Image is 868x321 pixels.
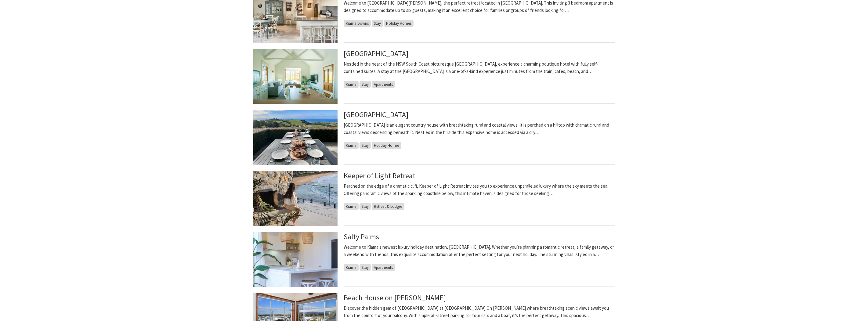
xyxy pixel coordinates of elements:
span: Holiday Homes [372,142,401,149]
span: Stay [360,203,371,210]
a: [GEOGRAPHIC_DATA] [344,49,408,58]
img: Beautiful Gourmet Kitchen to entertain & enjoy [253,232,338,287]
span: Stay [372,20,383,27]
a: Salty Palms [344,232,379,241]
span: Kiama [344,81,359,88]
p: Welcome to Kiama’s newest luxury holiday destination, [GEOGRAPHIC_DATA]. Whether you’re planning ... [344,243,615,258]
span: Kiama [344,142,359,149]
a: Beach House on [PERSON_NAME] [344,293,446,302]
p: Discover the hidden gem of [GEOGRAPHIC_DATA] at [GEOGRAPHIC_DATA] On [PERSON_NAME] where breathta... [344,305,615,319]
p: Nestled in the heart of the NSW South Coast picturesque [GEOGRAPHIC_DATA], experience a charming ... [344,60,615,75]
span: Kiama Downs [344,20,371,27]
span: Kiama [344,203,359,210]
span: Apartments [372,264,395,271]
span: Apartments [372,81,395,88]
p: Perched on the edge of a dramatic cliff, Keeper of Light Retreat invites you to experience unpara... [344,182,615,197]
span: Stay [360,142,371,149]
p: [GEOGRAPHIC_DATA] is an elegant country house with breathtaking rural and coastal views. It is pe... [344,121,615,136]
span: Retreat & Lodges [372,203,404,210]
span: Holiday Homes [384,20,414,27]
span: Stay [360,81,371,88]
a: [GEOGRAPHIC_DATA] [344,110,408,119]
img: lunch with a view [253,110,338,165]
img: Keeper of Light Retreat photo of the balcony [253,171,338,226]
span: Stay [360,264,371,271]
span: Kiama [344,264,359,271]
a: Keeper of Light Retreat [344,171,415,180]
